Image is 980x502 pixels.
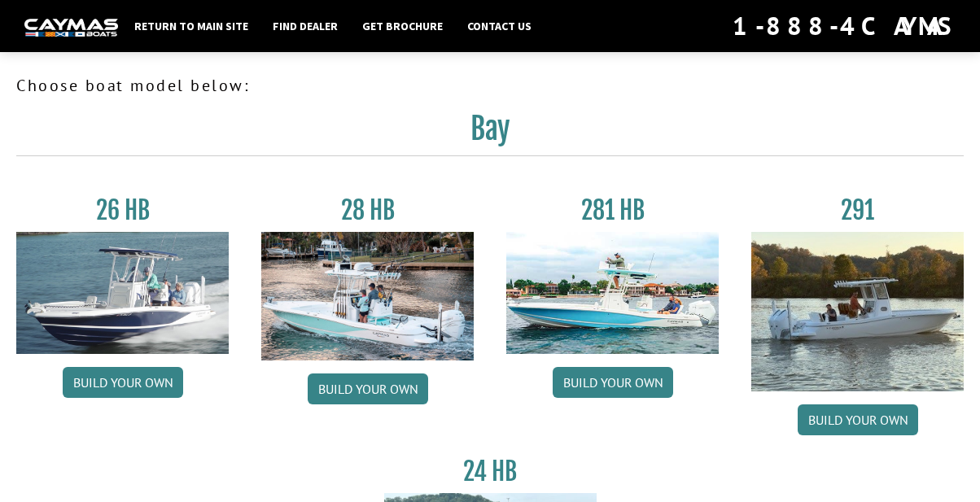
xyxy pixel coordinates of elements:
a: Build your own [553,367,673,398]
h3: 24 HB [384,456,597,487]
img: white-logo-c9c8dbefe5ff5ceceb0f0178aa75bf4bb51f6bca0971e226c86eb53dfe498488.png [24,19,118,36]
a: Build your own [308,373,428,404]
h3: 28 HB [261,195,474,225]
h3: 281 HB [506,195,719,225]
img: 28_hb_thumbnail_for_caymas_connect.jpg [261,232,474,360]
a: Contact Us [459,15,540,37]
a: Build your own [798,404,918,435]
img: 28-hb-twin.jpg [506,232,719,354]
img: 26_new_photo_resized.jpg [16,232,229,354]
h2: Bay [16,111,964,156]
div: 1-888-4CAYMAS [733,8,956,44]
img: 291_Thumbnail.jpg [751,232,964,391]
h3: 291 [751,195,964,225]
a: Find Dealer [265,15,346,37]
p: Choose boat model below: [16,73,964,98]
a: Build your own [63,367,183,398]
a: Get Brochure [354,15,451,37]
h3: 26 HB [16,195,229,225]
a: Return to main site [126,15,256,37]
